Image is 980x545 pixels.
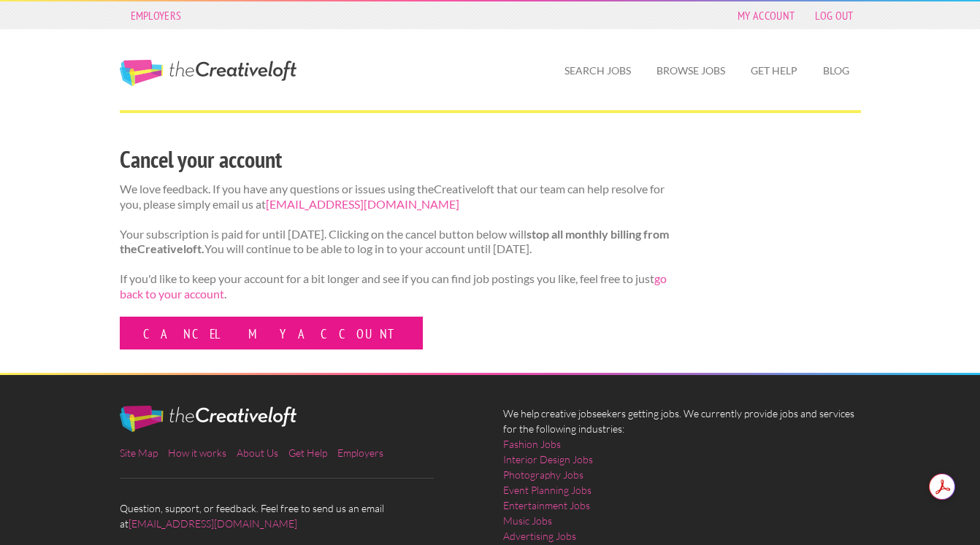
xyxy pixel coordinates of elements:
p: Your subscription is paid for until [DATE]. Clicking on the cancel button below will You will con... [120,227,670,258]
a: Photography Jobs [503,467,583,482]
a: go back to your account [120,271,667,301]
a: Employers [337,447,383,459]
a: Search Jobs [553,54,643,88]
a: Browse Jobs [645,54,737,88]
a: Site Map [120,447,158,459]
p: We love feedback. If you have any questions or issues using theCreativeloft that our team can hel... [120,182,670,212]
a: About Us [237,447,278,459]
a: [EMAIL_ADDRESS][DOMAIN_NAME] [129,517,297,530]
a: Get Help [288,447,327,459]
a: Fashion Jobs [503,436,561,452]
a: Log Out [808,5,860,26]
a: Event Planning Jobs [503,482,592,498]
a: Employers [123,5,189,26]
a: Cancel my account [120,317,423,349]
a: Get Help [739,54,809,88]
h2: Cancel your account [120,143,670,176]
img: The Creative Loft [120,406,296,432]
strong: stop all monthly billing from theCreativeloft. [120,227,669,256]
a: Advertising Jobs [503,528,576,544]
a: Music Jobs [503,513,552,528]
a: My Account [730,5,802,26]
p: If you'd like to keep your account for a bit longer and see if you can find job postings you like... [120,271,670,302]
a: Interior Design Jobs [503,452,593,467]
a: Blog [811,54,861,88]
a: How it works [168,447,226,459]
a: Entertainment Jobs [503,498,590,513]
a: [EMAIL_ADDRESS][DOMAIN_NAME] [266,197,459,211]
a: The Creative Loft [120,60,296,86]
